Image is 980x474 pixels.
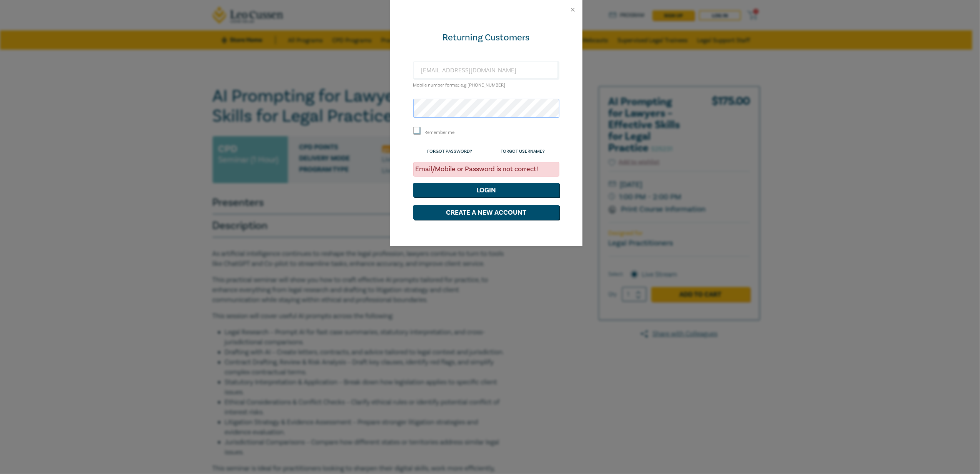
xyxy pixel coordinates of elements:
div: Returning Customers [413,32,559,44]
button: Close [569,6,576,13]
small: Mobile number format e.g [PHONE_NUMBER] [413,82,506,88]
label: Remember me [425,129,455,136]
button: Create a New Account [413,205,559,220]
a: Forgot Username? [501,149,545,154]
a: Forgot Password? [428,149,473,154]
input: Enter email or Mobile number [413,61,559,80]
div: Email/Mobile or Password is not correct! [413,162,559,177]
button: Login [413,183,559,197]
